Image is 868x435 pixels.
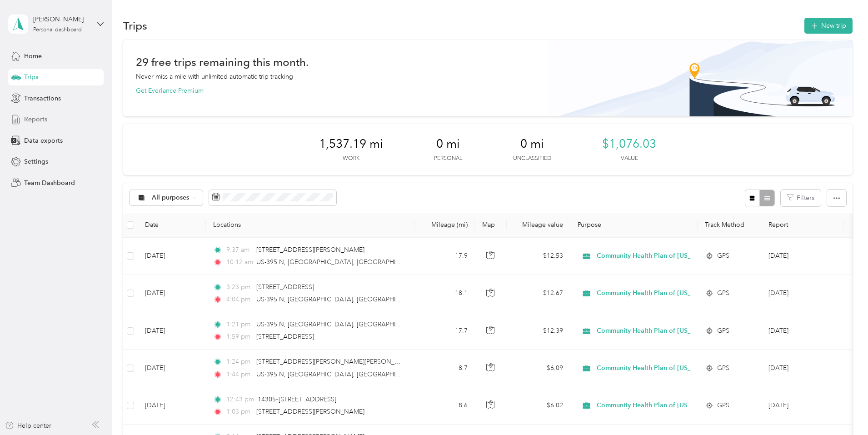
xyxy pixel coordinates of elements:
[24,178,75,188] span: Team Dashboard
[136,57,309,67] h1: 29 free trips remaining this month.
[761,213,844,238] th: Report
[507,275,570,312] td: $12.67
[138,350,206,387] td: [DATE]
[256,295,422,303] span: US-395 N, [GEOGRAPHIC_DATA], [GEOGRAPHIC_DATA]
[136,86,204,95] button: Get Everlance Premium
[717,288,729,298] span: GPS
[256,333,314,340] span: [STREET_ADDRESS]
[24,94,61,103] span: Transactions
[226,282,252,292] span: 3:23 pm
[597,326,712,336] span: Community Health Plan of [US_STATE]
[415,275,475,312] td: 18.1
[5,421,51,430] button: Help center
[513,155,551,163] p: Unclassified
[761,238,844,275] td: Sep 2025
[434,155,462,163] p: Personal
[415,387,475,425] td: 8.6
[226,370,252,380] span: 1:44 pm
[507,350,570,387] td: $6.09
[761,312,844,350] td: Aug 2025
[319,137,383,151] span: 1,537.19 mi
[123,21,147,30] h1: Trips
[226,332,252,342] span: 1:59 pm
[256,408,364,415] span: [STREET_ADDRESS][PERSON_NAME]
[256,283,314,291] span: [STREET_ADDRESS]
[258,395,336,403] span: 14305–[STREET_ADDRESS]
[698,213,761,238] th: Track Method
[343,155,359,163] p: Work
[24,157,48,166] span: Settings
[415,238,475,275] td: 17.9
[507,213,570,238] th: Mileage value
[24,72,38,82] span: Trips
[256,320,422,328] span: US-395 N, [GEOGRAPHIC_DATA], [GEOGRAPHIC_DATA]
[226,295,252,305] span: 4:04 pm
[717,251,729,261] span: GPS
[152,195,190,201] span: All purposes
[781,190,821,206] button: Filters
[507,238,570,275] td: $12.53
[206,213,415,238] th: Locations
[138,275,206,312] td: [DATE]
[256,258,422,266] span: US-395 N, [GEOGRAPHIC_DATA], [GEOGRAPHIC_DATA]
[226,407,252,417] span: 1:03 pm
[226,320,252,330] span: 1:21 pm
[717,363,729,373] span: GPS
[256,370,422,378] span: US-395 N, [GEOGRAPHIC_DATA], [GEOGRAPHIC_DATA]
[415,350,475,387] td: 8.7
[436,137,460,151] span: 0 mi
[507,387,570,425] td: $6.02
[24,51,42,61] span: Home
[33,15,90,24] div: [PERSON_NAME]
[256,246,364,254] span: [STREET_ADDRESS][PERSON_NAME]
[597,251,712,261] span: Community Health Plan of [US_STATE]
[138,238,206,275] td: [DATE]
[717,326,729,336] span: GPS
[621,155,638,163] p: Value
[475,213,507,238] th: Map
[761,387,844,425] td: Aug 2025
[138,387,206,425] td: [DATE]
[597,288,712,298] span: Community Health Plan of [US_STATE]
[226,395,254,405] span: 12:43 pm
[520,137,544,151] span: 0 mi
[138,213,206,238] th: Date
[570,213,698,238] th: Purpose
[256,358,415,365] span: [STREET_ADDRESS][PERSON_NAME][PERSON_NAME]
[597,363,712,373] span: Community Health Plan of [US_STATE]
[602,137,656,151] span: $1,076.03
[24,115,47,124] span: Reports
[24,136,63,145] span: Data exports
[226,245,252,255] span: 9:37 am
[136,72,293,81] p: Never miss a mile with unlimited automatic trip tracking
[761,275,844,312] td: Aug 2025
[761,350,844,387] td: Aug 2025
[415,312,475,350] td: 17.7
[717,400,729,410] span: GPS
[549,40,853,116] img: Banner
[507,312,570,350] td: $12.39
[226,257,252,267] span: 10:12 am
[33,27,82,33] div: Personal dashboard
[226,357,252,367] span: 1:24 pm
[817,384,868,435] iframe: Everlance-gr Chat Button Frame
[415,213,475,238] th: Mileage (mi)
[597,400,712,410] span: Community Health Plan of [US_STATE]
[804,18,853,34] button: New trip
[138,312,206,350] td: [DATE]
